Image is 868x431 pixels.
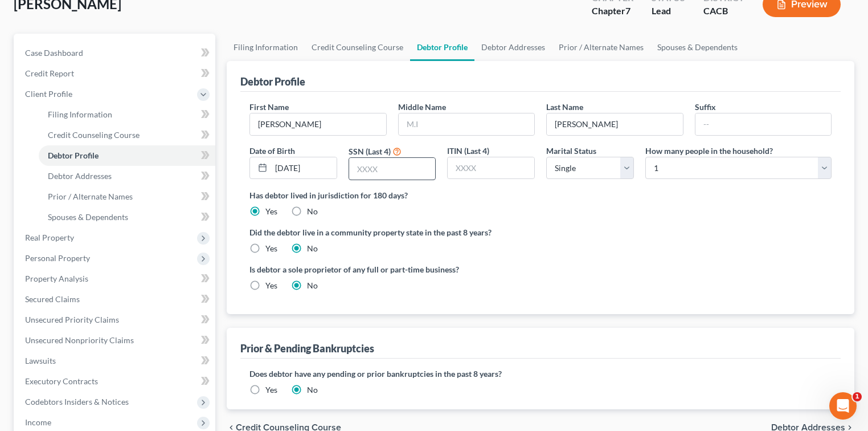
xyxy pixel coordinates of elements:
label: Does debtor have any pending or prior bankruptcies in the past 8 years? [249,368,832,380]
a: Lawsuits [16,351,215,371]
a: Executory Contracts [16,371,215,392]
label: No [307,280,318,291]
input: XXXX [349,158,436,180]
label: SSN (Last 4) [349,145,391,157]
label: Middle Name [398,101,446,113]
label: Marital Status [546,145,596,157]
a: Spouses & Dependents [650,34,744,61]
label: First Name [249,101,289,113]
span: Credit Report [25,68,74,78]
span: Unsecured Nonpriority Claims [25,335,134,345]
a: Unsecured Nonpriority Claims [16,330,215,351]
div: CACB [703,5,744,18]
input: -- [695,113,832,135]
span: Client Profile [25,89,72,99]
span: Property Analysis [25,274,88,283]
label: Is debtor a sole proprietor of any full or part-time business? [249,263,535,275]
span: Debtor Profile [48,151,99,160]
a: Credit Report [16,63,215,84]
span: Codebtors Insiders & Notices [25,397,129,406]
label: Did the debtor live in a community property state in the past 8 years? [249,226,832,238]
label: Date of Birth [249,145,295,157]
a: Case Dashboard [16,43,215,63]
a: Spouses & Dependents [39,207,215,227]
span: Debtor Addresses [48,171,112,181]
div: Debtor Profile [240,75,305,88]
a: Debtor Addresses [474,34,552,61]
span: Unsecured Priority Claims [25,315,119,324]
a: Property Analysis [16,269,215,289]
span: Real Property [25,233,74,242]
a: Unsecured Priority Claims [16,310,215,330]
div: Chapter [592,5,633,18]
span: 1 [853,392,862,401]
label: Yes [265,280,277,291]
a: Prior / Alternate Names [39,186,215,207]
label: Suffix [695,101,716,113]
span: 7 [625,5,630,16]
a: Credit Counseling Course [305,34,410,61]
a: Credit Counseling Course [39,125,215,145]
input: XXXX [448,157,534,179]
span: Prior / Alternate Names [48,192,133,201]
span: Personal Property [25,253,90,263]
label: Yes [265,206,277,217]
span: Case Dashboard [25,48,83,58]
label: Last Name [546,101,583,113]
label: No [307,243,318,254]
label: Yes [265,384,277,396]
label: Yes [265,243,277,254]
label: No [307,384,318,396]
div: Prior & Pending Bankruptcies [240,341,374,355]
a: Debtor Profile [39,145,215,166]
input: -- [547,113,683,135]
input: -- [250,113,386,135]
a: Filing Information [227,34,305,61]
input: MM/DD/YYYY [271,157,337,179]
a: Secured Claims [16,289,215,310]
span: Lawsuits [25,356,56,365]
span: Executory Contracts [25,376,98,386]
label: Has debtor lived in jurisdiction for 180 days? [249,189,832,201]
span: Credit Counseling Course [48,130,140,140]
span: Secured Claims [25,294,80,304]
a: Debtor Addresses [39,166,215,186]
span: Income [25,417,51,427]
a: Prior / Alternate Names [552,34,650,61]
a: Debtor Profile [410,34,474,61]
label: How many people in the household? [645,145,773,157]
div: Lead [652,5,685,18]
label: ITIN (Last 4) [447,145,489,157]
iframe: Intercom live chat [829,392,857,420]
label: No [307,206,318,217]
span: Filing Information [48,109,112,119]
span: Spouses & Dependents [48,212,128,222]
a: Filing Information [39,104,215,125]
input: M.I [399,113,535,135]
